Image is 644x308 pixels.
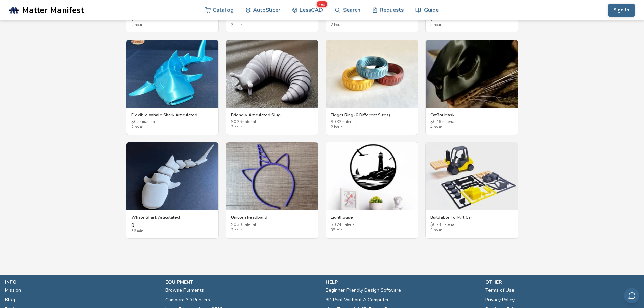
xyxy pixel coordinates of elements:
span: 3 hour [231,125,313,130]
span: 2 hour [131,23,214,27]
span: 4 hour [430,125,513,130]
h3: Unicorn headband [231,215,313,220]
p: info [5,279,159,286]
a: Buildable Forklift CarBuildable Forklift Car$0.78material3 hour [425,142,518,239]
p: help [326,279,479,286]
img: Fidget Ring (6 Different Sizes) [326,40,418,108]
span: $ 0.46 material [430,120,513,124]
h3: Friendly Articulated Slug [231,112,313,118]
a: Beginner Friendly Design Software [326,286,401,295]
div: 0 [131,223,214,234]
h3: Lighthouse [331,215,413,220]
a: 3D Print Without A Computer [326,295,389,305]
img: Flexible Whale Shark Articulated [126,40,218,108]
span: $ 0.32 material [331,120,413,124]
span: 3 hour [430,228,513,233]
a: Terms of Use [485,286,514,295]
p: equipment [165,279,319,286]
img: CatBat Mask [426,40,518,108]
button: Send feedback via email [624,288,639,303]
img: Friendly Articulated Slug [226,40,318,108]
a: Privacy Policy [485,295,515,305]
img: Whale Shark Articulated [126,142,218,210]
span: $ 0.54 material [131,120,214,124]
a: Whale Shark ArticulatedWhale Shark Articulated056 min [126,142,219,239]
span: $ 0.30 material [231,223,313,227]
span: 56 min [131,229,214,234]
span: $ 0.26 material [231,120,313,124]
h3: Buildable Forklift Car [430,215,513,220]
h3: Fidget Ring (6 Different Sizes) [331,112,413,118]
h3: CatBat Mask [430,112,513,118]
a: LighthouseLighthouse$0.24material38 min [326,142,418,239]
h3: Whale Shark Articulated [131,215,214,220]
a: CatBat MaskCatBat Mask$0.46material4 hour [425,40,518,135]
span: $ 0.24 material [331,223,413,227]
span: 2 hour [331,125,413,130]
p: other [485,279,639,286]
span: 2 hour [231,23,313,27]
span: 2 hour [131,125,214,130]
span: Matter Manifest [22,5,84,15]
a: Mission [5,286,21,295]
span: 2 hour [231,228,313,233]
a: Friendly Articulated SlugFriendly Articulated Slug$0.26material3 hour [226,40,318,135]
button: Sign In [608,4,635,17]
a: Compare 3D Printers [165,295,210,305]
span: 5 hour [430,23,513,27]
span: new [317,1,327,7]
span: 2 hour [331,23,413,27]
span: 38 min [331,228,413,233]
img: Lighthouse [326,142,418,210]
a: Browse Filaments [165,286,204,295]
span: $ 0.78 material [430,223,513,227]
img: Buildable Forklift Car [426,142,518,210]
a: Flexible Whale Shark ArticulatedFlexible Whale Shark Articulated$0.54material2 hour [126,40,219,135]
h3: Flexible Whale Shark Articulated [131,112,214,118]
a: Unicorn headbandUnicorn headband$0.30material2 hour [226,142,318,239]
a: Fidget Ring (6 Different Sizes)Fidget Ring (6 Different Sizes)$0.32material2 hour [326,40,418,135]
a: Blog [5,295,15,305]
img: Unicorn headband [226,142,318,210]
